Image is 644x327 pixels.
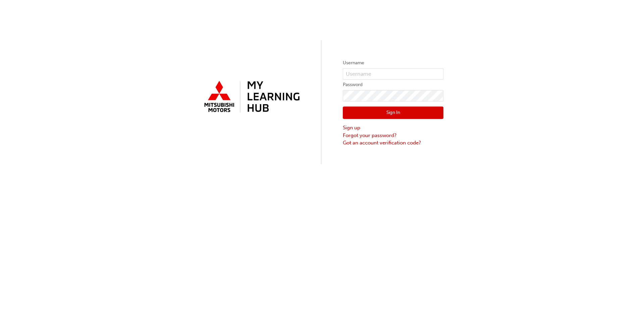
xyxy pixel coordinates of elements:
a: Forgot your password? [343,132,443,139]
a: Sign up [343,124,443,132]
label: Username [343,59,443,67]
a: Got an account verification code? [343,139,443,147]
img: mmal [201,78,301,116]
button: Sign In [343,107,443,119]
label: Password [343,81,443,89]
input: Username [343,68,443,80]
